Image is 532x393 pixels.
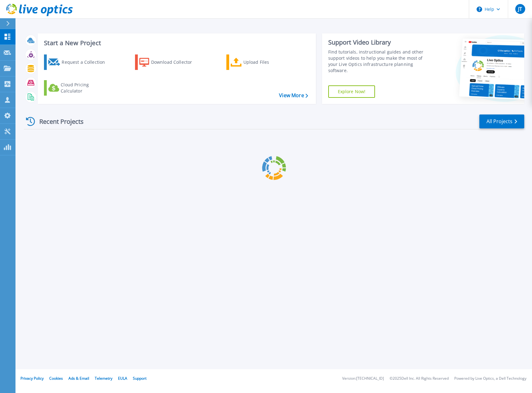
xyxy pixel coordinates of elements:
[61,82,110,94] div: Cloud Pricing Calculator
[68,376,89,381] a: Ads & Email
[342,377,384,381] li: Version: [TECHNICAL_ID]
[454,377,526,381] li: Powered by Live Optics, a Dell Technology
[390,377,449,381] li: © 2025 Dell Inc. All Rights Reserved
[243,56,293,68] div: Upload Files
[44,40,308,46] h3: Start a New Project
[49,376,63,381] a: Cookies
[328,49,431,74] div: Find tutorials, instructional guides and other support videos to help you make the most of your L...
[133,376,146,381] a: Support
[44,80,113,96] a: Cloud Pricing Calculator
[479,114,524,128] a: All Projects
[328,85,375,98] a: Explore Now!
[279,93,308,98] a: View More
[151,56,201,68] div: Download Collector
[44,54,113,70] a: Request a Collection
[24,114,92,129] div: Recent Projects
[226,54,295,70] a: Upload Files
[20,376,44,381] a: Privacy Policy
[62,56,111,68] div: Request a Collection
[135,54,204,70] a: Download Collector
[328,38,431,46] div: Support Video Library
[95,376,112,381] a: Telemetry
[518,6,522,11] span: JT
[118,376,127,381] a: EULA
